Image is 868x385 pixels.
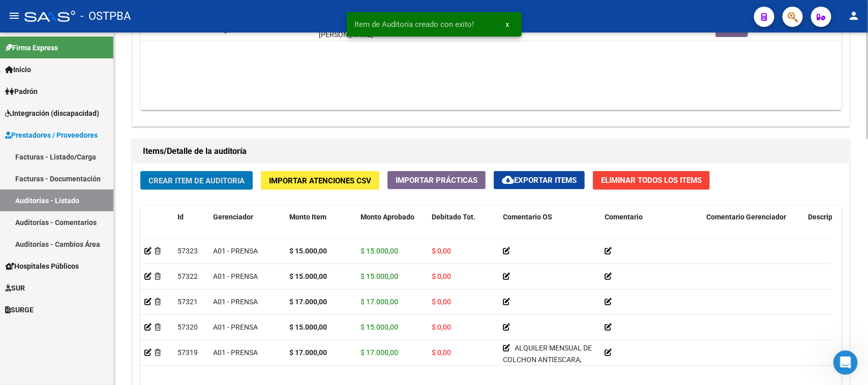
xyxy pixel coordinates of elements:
span: $ 17.000,00 [361,298,398,306]
span: 57320 [177,323,198,331]
h1: Items/Detalle de la auditoría [143,143,839,159]
span: $ 15.000,00 [361,272,398,280]
span: A01 - PRENSA [213,298,258,306]
button: Importar Atenciones CSV [261,171,379,190]
mat-icon: menu [8,10,20,22]
span: - OSTPBA [80,5,131,27]
span: Gerenciador [213,213,253,221]
datatable-header-cell: Comentario Gerenciador [702,206,804,251]
span: $ 0,00 [432,348,451,357]
strong: $ 17.000,00 [289,348,327,357]
datatable-header-cell: Comentario [601,206,702,251]
span: Id [177,213,184,221]
button: Importar Prácticas [387,171,486,189]
datatable-header-cell: Debitado Tot. [428,206,499,251]
button: Crear Item de Auditoria [140,171,253,190]
span: Comentario [605,213,643,221]
span: A01 - PRENSA [213,247,258,255]
span: 57319 [177,348,198,357]
span: $ 17.000,00 [361,348,398,357]
span: 57322 [177,272,198,280]
span: Exportar Items [502,176,577,185]
mat-icon: cloud_download [502,174,514,186]
span: Integración (discapacidad) [5,108,99,119]
span: $ 0,00 [432,323,451,331]
datatable-header-cell: Gerenciador [209,206,285,251]
span: SUR [5,282,25,294]
span: Item de Auditoría creado con exito! [355,19,474,29]
datatable-header-cell: Monto Aprobado [356,206,428,251]
button: x [498,15,518,34]
span: Eliminar Todos los Items [601,176,702,185]
span: Descripción [808,213,846,221]
span: A01 - PRENSA [213,348,258,357]
span: $ 0,00 [432,298,451,306]
strong: $ 15.000,00 [289,323,327,331]
span: x [506,20,510,29]
span: $ 0,00 [432,247,451,255]
span: Debitado Tot. [432,213,475,221]
span: Monto Aprobado [361,213,414,221]
button: Exportar Items [494,171,585,189]
datatable-header-cell: Monto Item [285,206,356,251]
span: Comentario Gerenciador [706,213,786,221]
span: $ 0,00 [432,272,451,280]
span: $ 15.000,00 [361,247,398,255]
span: Firma Express [5,42,58,53]
datatable-header-cell: Id [173,206,209,251]
span: 57321 [177,298,198,306]
span: Importar Atenciones CSV [269,176,371,185]
span: Importar Prácticas [396,176,477,185]
span: $ 15.000,00 [361,323,398,331]
span: Crear Item de Auditoria [148,176,245,185]
span: Prestadores / Proveedores [5,130,98,141]
span: 57323 [177,247,198,255]
span: Inicio [5,64,31,75]
span: A01 - PRENSA [213,272,258,280]
span: Padrón [5,86,38,97]
strong: $ 15.000,00 [289,272,327,280]
strong: $ 17.000,00 [289,298,327,306]
span: A01 - PRENSA [213,323,258,331]
span: SURGE [5,304,34,315]
iframe: Intercom live chat [833,350,858,375]
strong: $ 15.000,00 [289,247,327,255]
span: Hospitales Públicos [5,261,79,272]
mat-icon: person [848,10,860,22]
datatable-header-cell: Comentario OS [499,206,601,251]
button: Eliminar Todos los Items [593,171,710,190]
span: Monto Item [289,213,326,221]
span: Comentario OS [503,213,552,221]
